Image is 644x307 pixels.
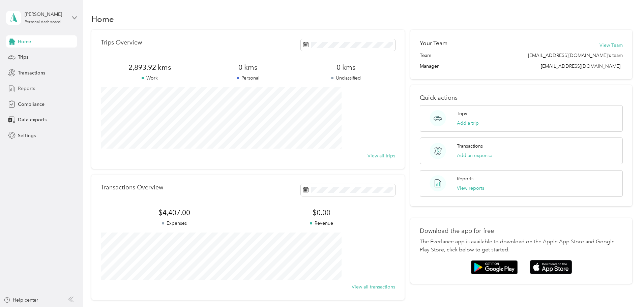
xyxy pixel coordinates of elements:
button: View reports [457,185,484,192]
span: $4,407.00 [101,208,248,217]
span: Settings [18,132,36,139]
span: [EMAIL_ADDRESS][DOMAIN_NAME]'s team [528,52,623,59]
img: Google play [471,260,518,274]
span: 2,893.92 kms [101,63,199,72]
p: The Everlance app is available to download on the Apple App Store and Google Play Store, click be... [420,238,623,254]
button: Add a trip [457,120,479,127]
span: Data exports [18,116,47,123]
span: Team [420,52,431,59]
button: Help center [4,297,38,304]
span: 0 kms [297,63,395,72]
p: Trips Overview [101,39,142,46]
p: Expenses [101,220,248,227]
div: Personal dashboard [25,20,61,24]
button: View all transactions [352,283,395,290]
span: 0 kms [199,63,297,72]
p: Transactions Overview [101,184,163,191]
p: Quick actions [420,94,623,101]
p: Download the app for free [420,227,623,235]
img: App store [530,260,572,274]
p: Trips [457,110,467,117]
span: [EMAIL_ADDRESS][DOMAIN_NAME] [541,63,620,69]
span: $0.00 [248,208,395,217]
h2: Your Team [420,39,447,48]
p: Revenue [248,220,395,227]
button: View all trips [368,152,395,159]
span: Trips [18,54,28,61]
div: [PERSON_NAME] [25,11,67,18]
span: Compliance [18,101,45,108]
p: Work [101,74,199,82]
p: Reports [457,175,473,182]
button: Add an expense [457,152,492,159]
span: Home [18,38,31,45]
p: Unclassified [297,74,395,82]
h1: Home [91,16,114,23]
p: Personal [199,74,297,82]
button: View Team [599,42,623,49]
span: Reports [18,85,35,92]
span: Manager [420,63,439,70]
span: Transactions [18,69,45,76]
p: Transactions [457,143,483,150]
iframe: Everlance-gr Chat Button Frame [606,269,644,307]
